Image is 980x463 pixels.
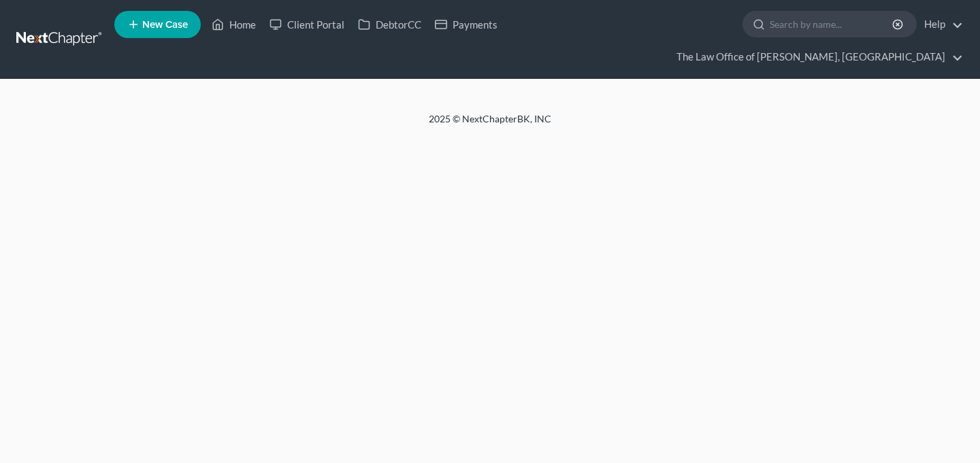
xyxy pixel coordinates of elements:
[142,20,188,30] span: New Case
[670,45,963,69] a: The Law Office of [PERSON_NAME], [GEOGRAPHIC_DATA]
[102,112,878,137] div: 2025 © NextChapterBK, INC
[263,12,351,37] a: Client Portal
[770,12,894,37] input: Search by name...
[205,12,263,37] a: Home
[917,12,963,37] a: Help
[428,12,504,37] a: Payments
[351,12,428,37] a: DebtorCC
